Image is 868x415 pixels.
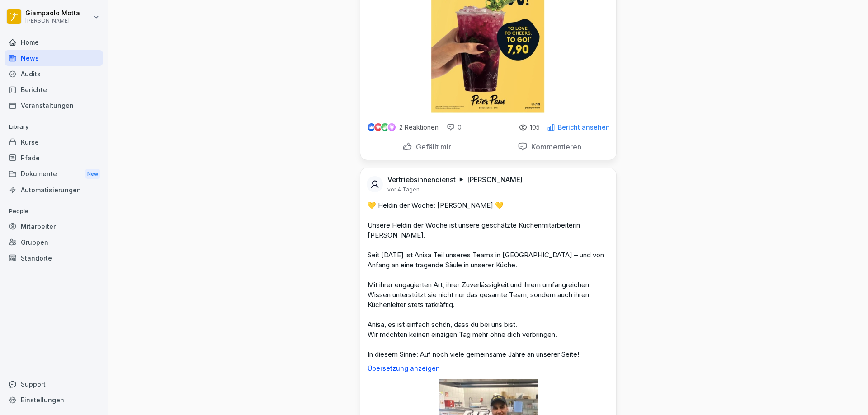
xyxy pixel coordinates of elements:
p: 105 [530,124,540,131]
a: Home [5,34,103,50]
p: Kommentieren [528,142,581,151]
p: 💛 Heldin der Woche: [PERSON_NAME] 💛 Unsere Heldin der Woche ist unsere geschätzte Küchenmitarbeit... [368,201,609,359]
a: Kurse [5,134,103,150]
img: inspiring [388,123,396,131]
p: Gefällt mir [412,142,451,151]
p: [PERSON_NAME] [25,18,80,24]
div: Support [5,376,103,392]
p: Giampaolo Motta [25,9,80,17]
a: Audits [5,66,103,82]
img: celebrate [381,123,389,131]
div: New [85,169,100,179]
a: Einstellungen [5,392,103,408]
div: 0 [447,123,462,132]
a: DokumenteNew [5,166,103,182]
p: People [5,204,103,219]
p: vor 4 Tagen [387,186,420,193]
p: Bericht ansehen [558,124,610,131]
a: Gruppen [5,234,103,250]
a: Pfade [5,150,103,166]
img: love [375,124,382,131]
a: Berichte [5,82,103,98]
a: Automatisierungen [5,182,103,198]
a: Standorte [5,250,103,266]
a: Veranstaltungen [5,98,103,113]
div: Dokumente [5,166,103,182]
img: like [368,124,375,131]
a: News [5,50,103,66]
p: Übersetzung anzeigen [368,365,609,372]
a: Mitarbeiter [5,219,103,234]
p: [PERSON_NAME] [467,175,523,184]
p: Library [5,120,103,134]
p: 2 Reaktionen [399,124,439,131]
p: Vertriebsinnendienst [387,175,456,184]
